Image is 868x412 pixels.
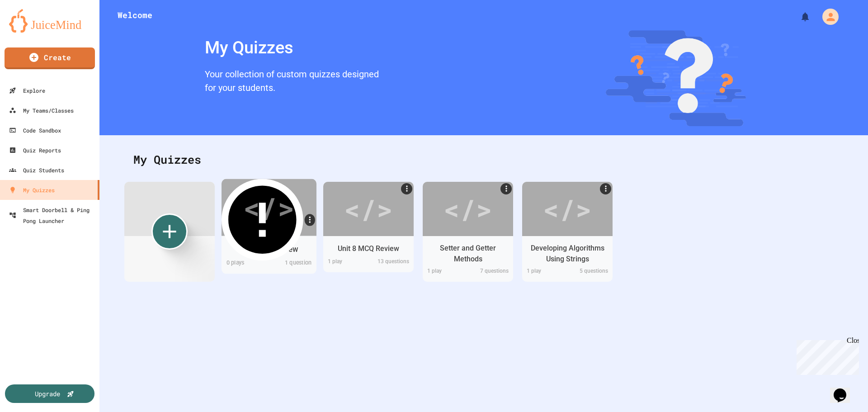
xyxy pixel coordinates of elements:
svg: Quiz contains incomplete questions! [222,179,303,260]
div: </> [543,189,592,229]
div: </> [443,189,492,229]
div: 13 questions [368,257,414,268]
div: Explore [9,85,45,96]
div: 1 question [269,258,316,269]
a: More [600,183,611,194]
div: Chat with us now!Close [4,4,62,57]
div: 7 questions [468,267,513,277]
a: Create [5,47,95,69]
div: Smart Doorbell & Ping Pong Launcher [9,204,96,226]
div: Your collection of custom quizzes designed for your students. [200,65,383,99]
a: More [500,183,512,194]
div: Developing Algorithms Using Strings [529,243,606,265]
div: 1 play [423,267,468,277]
div: Code Sandbox [9,125,61,136]
div: 1 play [323,257,368,268]
div: Unit 8 MCQ Review [338,243,399,254]
div: My Notifications [783,9,813,24]
div: 5 questions [567,267,613,277]
div: 0 play s [222,258,269,269]
div: Create new [151,213,188,250]
div: My Account [813,6,841,27]
div: </> [344,189,393,229]
div: Quiz Students [9,165,64,175]
div: My Quizzes [200,30,383,65]
iframe: chat widget [830,376,859,403]
div: 1 play [522,267,567,277]
div: </> [243,186,294,229]
div: Setter and Getter Methods [429,243,506,265]
a: More [305,213,315,225]
img: banner-image-my-quizzes.png [606,30,746,126]
div: Upgrade [35,389,60,398]
iframe: chat widget [793,336,859,375]
div: My Quizzes [124,142,843,177]
div: Quiz Reports [9,145,61,156]
img: logo-orange.svg [9,9,90,33]
div: My Quizzes [9,185,55,195]
a: More [401,183,412,194]
div: My Teams/Classes [9,105,74,116]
